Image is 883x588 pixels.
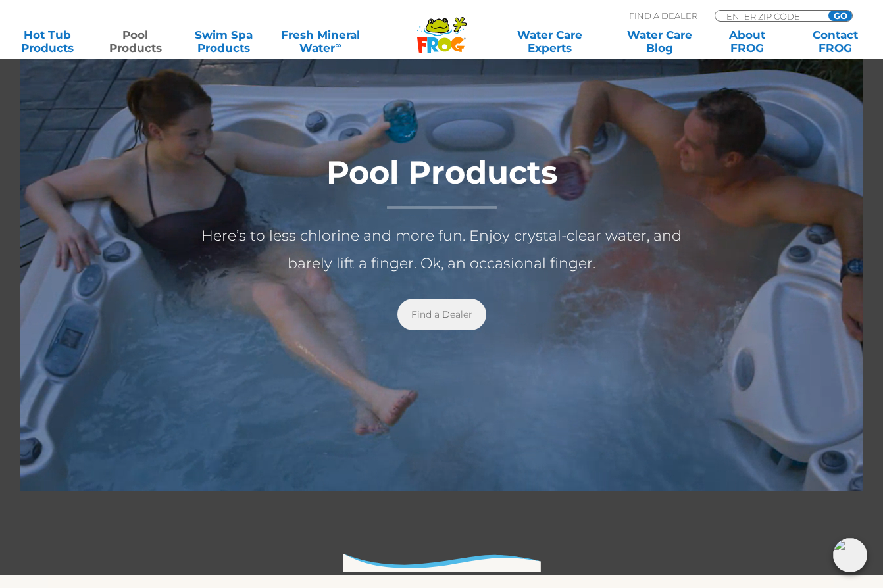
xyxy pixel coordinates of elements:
sup: ∞ [335,40,341,50]
input: GO [828,11,852,21]
a: PoolProducts [101,28,170,55]
a: Water CareBlog [625,28,694,55]
a: Swim SpaProducts [189,28,258,55]
p: Here’s to less chlorine and more fun. Enjoy crystal-clear water, and barely lift a finger. Ok, an... [178,222,705,278]
a: Water CareExperts [494,28,605,55]
a: AboutFROG [713,28,782,55]
p: Find A Dealer [629,10,697,22]
a: Hot TubProducts [13,28,82,55]
a: ContactFROG [801,28,870,55]
img: openIcon [833,538,867,572]
input: Zip Code Form [725,11,814,22]
h1: Pool Products [178,155,705,209]
a: Find a Dealer [397,299,486,330]
a: Fresh MineralWater∞ [278,28,363,55]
